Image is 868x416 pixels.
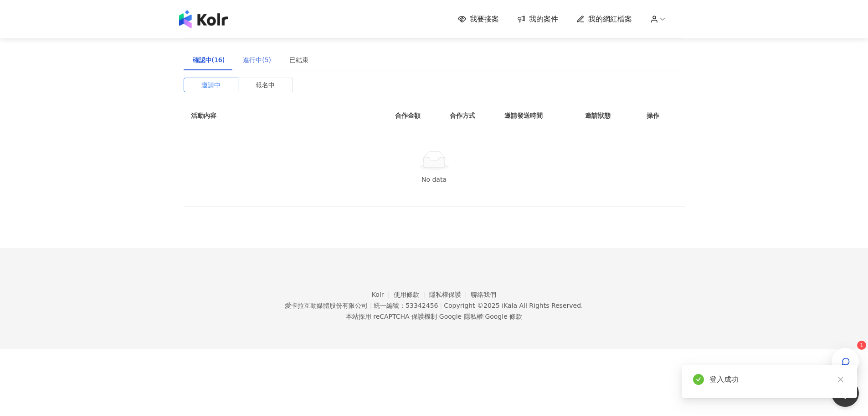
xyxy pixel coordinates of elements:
th: 邀請狀態 [578,103,639,128]
span: | [370,302,372,309]
span: | [440,302,442,309]
span: check-circle [693,374,704,385]
span: 我要接案 [470,14,499,24]
span: 1 [860,342,863,348]
a: Google 條款 [485,313,522,320]
a: Kolr [372,291,394,298]
span: 報名中 [256,78,275,92]
th: 操作 [639,103,685,128]
button: 1 [832,348,859,375]
a: 我的網紅檔案 [576,14,632,24]
div: 愛卡拉互動媒體股份有限公司 [285,302,368,309]
div: 確認中(16) [193,55,225,65]
span: 邀請中 [201,78,221,92]
div: No data [195,174,674,184]
div: 已結束 [289,55,308,65]
th: 邀請發送時間 [497,103,578,128]
th: 合作方式 [442,103,497,128]
a: Google 隱私權 [439,313,483,320]
img: logo [179,10,228,28]
div: 進行中(5) [243,55,271,65]
span: | [483,313,485,320]
sup: 1 [857,341,866,350]
a: 我要接案 [458,14,499,24]
div: 統一編號：53342456 [374,302,438,309]
span: | [437,313,439,320]
span: 本站採用 reCAPTCHA 保護機制 [346,311,522,322]
div: 登入成功 [709,374,846,385]
a: 隱私權保護 [429,291,471,298]
a: 聯絡我們 [471,291,496,298]
th: 活動內容 [184,103,366,128]
span: close [837,376,844,383]
th: 合作金額 [388,103,442,128]
a: 使用條款 [394,291,429,298]
span: 我的案件 [529,14,558,24]
a: iKala [502,302,517,309]
span: 我的網紅檔案 [588,14,632,24]
a: 我的案件 [517,14,558,24]
div: Copyright © 2025 All Rights Reserved. [444,302,583,309]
